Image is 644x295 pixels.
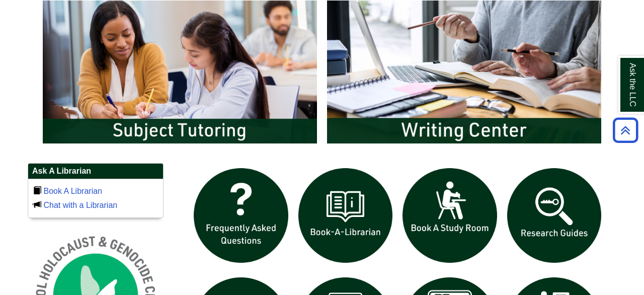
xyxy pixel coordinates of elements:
img: frequently asked questions [189,163,293,268]
img: Book a Librarian icon links to book a librarian web page [293,163,398,268]
a: Book A Librarian [43,187,102,195]
img: Research Guides icon links to research guides web page [502,163,607,268]
a: Chat with a Librarian [43,201,117,209]
img: book a study room icon links to book a study room web page [397,163,502,268]
h2: Ask A Librarian [28,164,163,179]
a: Back to Top [609,123,641,137]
